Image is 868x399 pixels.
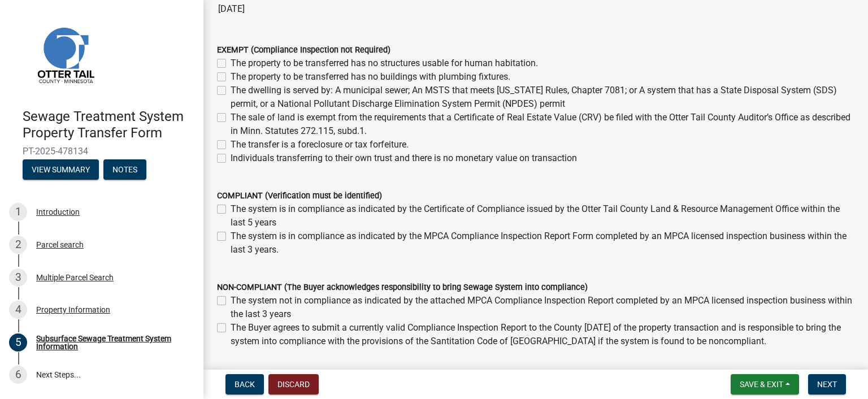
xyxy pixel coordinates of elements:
div: Parcel search [36,241,84,249]
span: PT-2025-478134 [23,146,181,157]
button: Save & Exit [731,374,799,394]
img: Otter Tail County, Minnesota [23,12,107,97]
div: Subsurface Sewage Treatment System Information [36,335,185,350]
div: 5 [9,333,27,352]
wm-modal-confirm: Summary [23,166,99,175]
label: COMPLIANT (Verification must be identified) [217,192,382,200]
h4: Sewage Treatment System Property Transfer Form [23,109,194,141]
label: The system is in compliance as indicated by the Certificate of Compliance issued by the Otter Tai... [231,202,854,229]
button: Back [225,374,264,394]
label: The transfer is a foreclosure or tax forfeiture. [231,138,409,151]
div: Multiple Parcel Search [36,274,114,281]
span: Save & Exit [740,380,783,389]
div: 1 [9,203,27,221]
label: The property to be transferred has no buildings with plumbing fixtures. [231,70,510,84]
label: Individuals transferring to their own trust and there is no monetary value on transaction [231,151,577,165]
div: Property Information [36,306,110,314]
span: Back [235,380,255,389]
div: 6 [9,366,27,384]
span: Next [817,380,837,389]
label: The system is in compliance as indicated by the MPCA Compliance Inspection Report Form completed ... [231,229,854,257]
button: Notes [103,159,146,180]
div: 4 [9,301,27,319]
wm-modal-confirm: Notes [103,166,146,175]
label: The system not in compliance as indicated by the attached MPCA Compliance Inspection Report compl... [231,294,854,321]
button: Next [808,374,846,394]
button: View Summary [23,159,99,180]
label: NON-COMPLIANT (The Buyer acknowledges responsibility to bring Sewage System into compliance) [217,284,588,292]
label: The property to be transferred has no structures usable for human habitation. [231,57,538,70]
button: Discard [268,374,319,394]
div: 3 [9,268,27,287]
div: 2 [9,236,27,254]
label: The Buyer agrees to submit a currently valid Compliance Inspection Report to the County [DATE] of... [231,321,854,348]
div: Introduction [36,208,80,216]
label: EXEMPT (Compliance Inspection not Required) [217,46,390,54]
label: The dwelling is served by: A municipal sewer; An MSTS that meets [US_STATE] Rules, Chapter 7081; ... [231,84,854,111]
label: The sale of land is exempt from the requirements that a Certificate of Real Estate Value (CRV) be... [231,111,854,138]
